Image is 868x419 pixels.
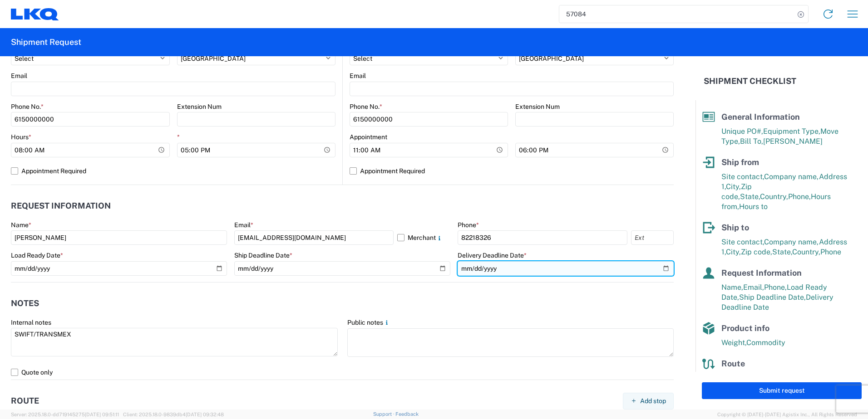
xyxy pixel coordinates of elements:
span: Hours to [739,202,768,211]
span: Product info [721,323,769,333]
span: Phone, [788,192,811,201]
input: Ext [631,230,674,245]
input: Shipment, tracking or reference number [559,5,794,23]
span: Company name, [764,238,819,246]
label: Email [11,72,27,80]
label: Delivery Deadline Date [458,251,527,259]
label: Merchant [397,230,450,245]
label: Internal notes [11,318,51,326]
span: Country, [760,192,788,201]
span: Site contact, [721,172,764,181]
label: Extension Num [177,102,222,111]
span: City, [726,248,741,256]
span: Phone [820,248,841,256]
span: Zip code, [741,248,772,256]
a: Feedback [395,411,419,417]
span: Ship Deadline Date, [739,293,806,302]
span: Company name, [764,172,819,181]
span: Country, [792,248,820,256]
span: Request Information [721,268,802,278]
span: State, [740,192,760,201]
label: Phone No. [350,102,382,111]
span: Weight, [721,338,746,347]
button: Add stop [623,393,674,409]
span: Server: 2025.18.0-dd719145275 [11,412,119,417]
span: City, [726,182,741,191]
label: Quote only [11,365,674,380]
h2: Shipment Checklist [704,76,796,87]
h2: Notes [11,299,39,308]
label: Phone [458,221,479,229]
span: Bill To, [740,137,763,146]
label: Appointment Required [11,164,335,178]
span: [DATE] 09:51:11 [85,412,119,417]
label: Name [11,221,31,229]
label: Public notes [347,318,390,326]
label: Email [234,221,253,229]
span: Phone, [764,283,787,292]
label: Extension Num [515,102,560,111]
span: Ship from [721,157,759,167]
span: Unique PO#, [721,127,763,136]
label: Appointment Required [350,164,674,178]
span: Add stop [640,397,666,405]
span: State, [772,248,792,256]
span: Copyright © [DATE]-[DATE] Agistix Inc., All Rights Reserved [717,410,857,419]
span: Name, [721,283,743,292]
h2: Route [11,396,39,405]
a: Support [373,411,396,417]
label: Appointment [350,133,387,141]
label: Phone No. [11,102,44,111]
label: Hours [11,133,31,141]
span: Ship to [721,223,749,232]
h2: Shipment Request [11,37,81,48]
span: [DATE] 09:32:48 [186,412,224,417]
span: Commodity [746,338,785,347]
span: Email, [743,283,764,292]
span: General Information [721,112,800,122]
button: Submit request [702,382,862,399]
h2: Request Information [11,201,111,210]
span: Equipment Type, [763,127,820,136]
label: Email [350,72,366,80]
span: Client: 2025.18.0-9839db4 [123,412,224,417]
label: Ship Deadline Date [234,251,292,259]
span: Route [721,359,745,368]
span: [PERSON_NAME] [763,137,823,146]
label: Load Ready Date [11,251,63,259]
span: Site contact, [721,238,764,246]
